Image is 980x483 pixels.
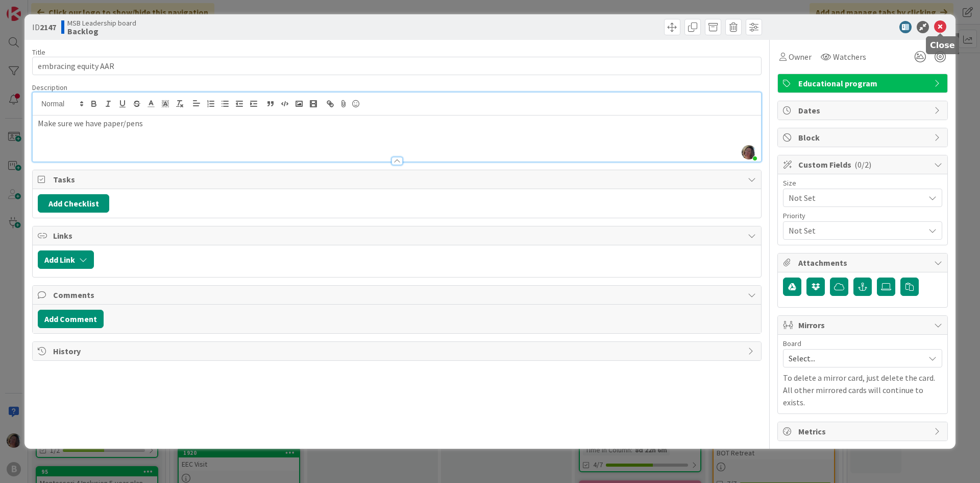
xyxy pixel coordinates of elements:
[53,289,743,301] span: Comments
[789,223,919,238] span: Not Set
[38,118,756,129] p: Make sure we have paper/pens
[783,372,942,408] p: To delete a mirror card, just delete the card. All other mirrored cards will continue to exists.
[40,22,56,32] b: 2147
[32,48,45,57] label: Title
[67,27,136,35] b: Backlog
[783,340,801,347] span: Board
[798,425,929,438] span: Metrics
[742,145,756,159] img: kNie0WSz1rrQsgddM5JO8qitEA2osmnc.jpg
[789,51,812,63] span: Owner
[38,310,104,328] button: Add Comment
[38,250,94,269] button: Add Link
[798,158,929,171] span: Custom Fields
[789,351,919,365] span: Select...
[930,40,955,50] h5: Close
[32,21,56,33] span: ID
[833,51,866,63] span: Watchers
[798,104,929,117] span: Dates
[53,173,743,186] span: Tasks
[32,57,762,75] input: type card name here...
[798,257,929,269] span: Attachments
[783,179,942,187] div: Size
[798,319,929,331] span: Mirrors
[32,83,67,92] span: Description
[854,159,871,170] span: ( 0/2 )
[789,191,919,205] span: Not Set
[53,229,743,242] span: Links
[798,131,929,144] span: Block
[53,345,743,357] span: History
[798,77,929,89] span: Educational program
[783,212,942,219] div: Priority
[67,19,136,27] span: MSB Leadership board
[38,194,109,213] button: Add Checklist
